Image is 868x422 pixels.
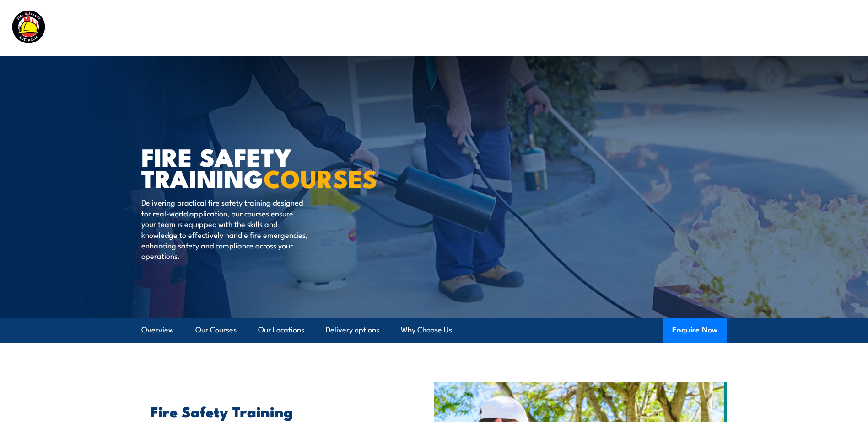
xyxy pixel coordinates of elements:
strong: COURSES [264,158,377,196]
h1: FIRE SAFETY TRAINING [141,146,367,188]
a: News [684,16,704,40]
a: Delivery options [326,318,379,342]
a: Overview [141,318,174,342]
a: Contact [796,16,825,40]
a: Our Locations [258,318,304,342]
a: Course Calendar [420,16,481,40]
button: Enquire Now [663,318,727,343]
a: Learner Portal [724,16,776,40]
a: Emergency Response Services [501,16,610,40]
h2: Fire Safety Training [151,405,392,417]
a: Why Choose Us [401,318,452,342]
a: About Us [630,16,664,40]
p: Delivering practical fire safety training designed for real-world application, our courses ensure... [141,197,308,261]
a: Courses [371,16,400,40]
a: Our Courses [195,318,237,342]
